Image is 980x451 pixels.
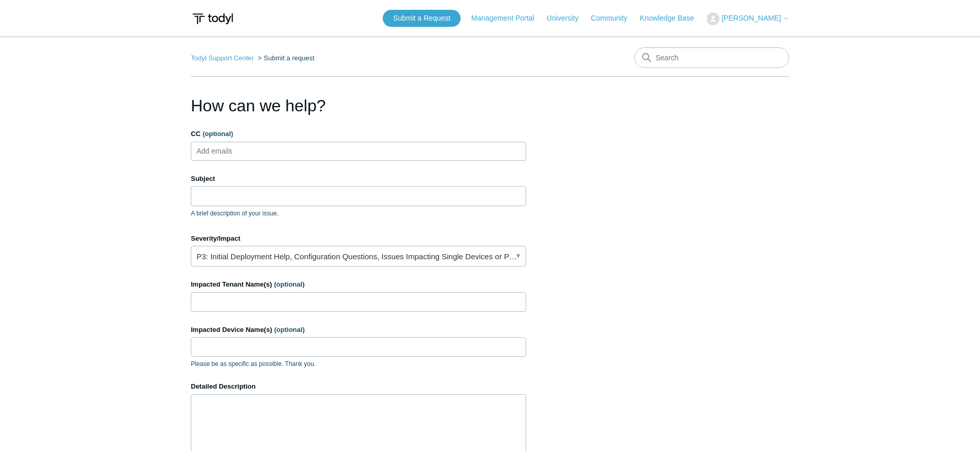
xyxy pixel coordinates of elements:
[634,47,789,68] input: Search
[191,54,254,62] a: Todyl Support Center
[471,13,545,24] a: Management Portal
[191,279,526,290] label: Impacted Tenant Name(s)
[191,93,526,118] h1: How can we help?
[591,13,638,24] a: Community
[256,54,315,62] li: Submit a request
[191,54,256,62] li: Todyl Support Center
[191,129,526,139] label: CC
[191,325,526,335] label: Impacted Device Name(s)
[191,209,526,218] p: A brief description of your issue.
[191,381,526,392] label: Detailed Description
[191,246,526,266] a: P3: Initial Deployment Help, Configuration Questions, Issues Impacting Single Devices or Past Out...
[203,130,233,138] span: (optional)
[274,326,305,333] span: (optional)
[274,280,304,288] span: (optional)
[191,9,235,28] img: Todyl Support Center Help Center home page
[191,233,526,244] label: Severity/Impact
[383,10,461,27] a: Submit a Request
[722,14,781,22] span: [PERSON_NAME]
[640,13,705,24] a: Knowledge Base
[193,143,255,159] input: Add emails
[547,13,589,24] a: University
[707,12,789,25] button: [PERSON_NAME]
[191,174,526,184] label: Subject
[191,359,526,369] p: Please be as specific as possible. Thank you.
